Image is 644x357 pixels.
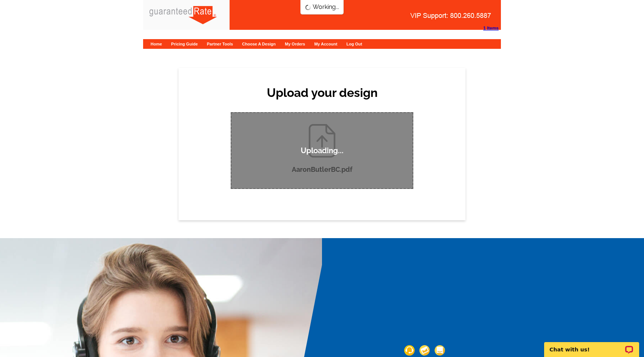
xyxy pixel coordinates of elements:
[419,345,430,356] img: support-img-2.png
[151,42,162,46] a: Home
[483,26,499,31] strong: 1 Items
[207,42,233,46] a: Partner Tools
[314,42,337,46] a: My Account
[301,146,344,155] p: Uploading...
[404,345,414,356] img: support-img-1.png
[223,86,421,100] h2: Upload your design
[539,334,644,357] iframe: LiveChat chat widget
[305,4,311,10] img: loading...
[347,42,362,46] a: Log Out
[435,345,445,356] img: support-img-3_1.png
[285,42,305,46] a: My Orders
[242,42,276,46] a: Choose A Design
[171,42,198,46] a: Pricing Guide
